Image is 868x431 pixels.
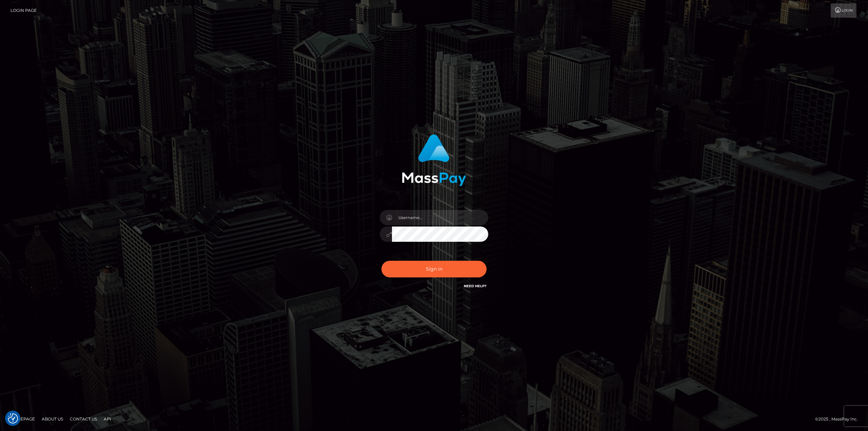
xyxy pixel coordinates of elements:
button: Consent Preferences [8,413,18,424]
a: Need Help? [464,284,487,288]
a: Contact Us [67,414,100,424]
a: Homepage [7,414,38,424]
a: API [101,414,114,424]
button: Sign in [381,261,487,277]
img: MassPay Login [402,134,466,186]
a: Login Page [11,3,37,18]
a: About Us [39,414,66,424]
img: Revisit consent button [8,413,18,424]
input: Username... [392,210,488,225]
a: Login [831,3,856,18]
div: © 2025 , MassPay Inc. [815,415,863,423]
